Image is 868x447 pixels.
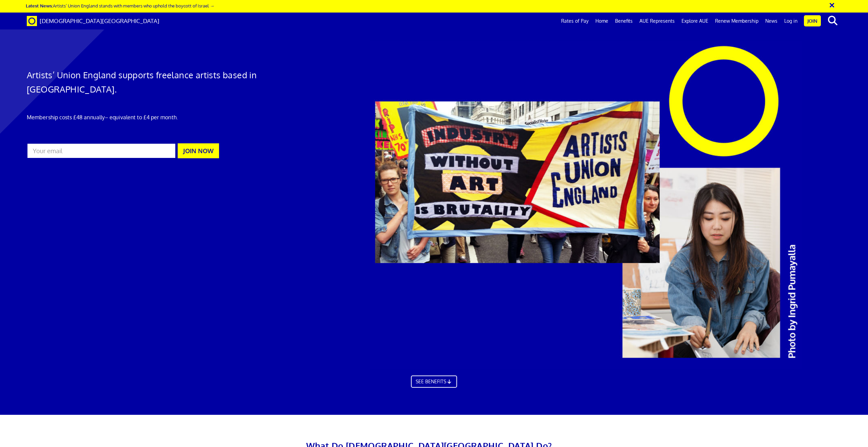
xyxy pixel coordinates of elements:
input: Your email [27,143,176,159]
a: Benefits [612,13,636,29]
a: Join [804,15,821,26]
button: search [822,14,843,28]
a: Renew Membership [712,13,762,29]
button: JOIN NOW [178,143,219,158]
a: Home [592,13,612,29]
a: News [762,13,781,29]
a: Rates of Pay [558,13,592,29]
a: AUE Represents [636,13,678,29]
p: Membership costs £48 annually – equivalent to £4 per month. [27,113,292,121]
span: [DEMOGRAPHIC_DATA][GEOGRAPHIC_DATA] [40,17,159,24]
a: Explore AUE [678,13,712,29]
a: SEE BENEFITS [411,375,457,388]
a: Brand [DEMOGRAPHIC_DATA][GEOGRAPHIC_DATA] [22,13,164,29]
a: Latest News:Artists’ Union England stands with members who uphold the boycott of Israel → [26,3,214,8]
a: Log in [781,13,801,29]
strong: Latest News: [26,3,53,8]
h1: Artists’ Union England supports freelance artists based in [GEOGRAPHIC_DATA]. [27,68,292,96]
